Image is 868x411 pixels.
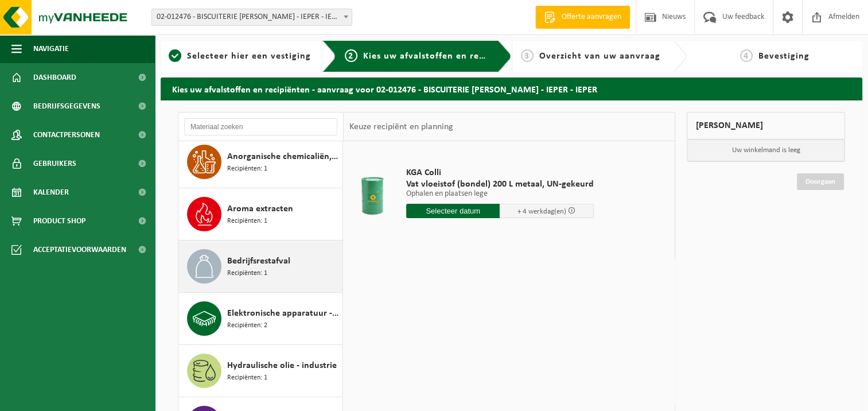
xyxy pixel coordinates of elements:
span: 1 [169,49,181,62]
button: Hydraulische olie - industrie Recipiënten: 1 [178,345,343,397]
span: Aroma extracten [227,202,293,216]
span: Contactpersonen [33,121,100,149]
button: Elektronische apparatuur - overige (OVE) Recipiënten: 2 [178,293,343,345]
span: Dashboard [33,63,76,92]
span: Acceptatievoorwaarden [33,235,126,264]
span: 02-012476 - BISCUITERIE JULES DESTROOPER - IEPER - IEPER [151,9,352,26]
span: Bedrijfsgegevens [33,92,100,121]
span: + 4 werkdag(en) [517,208,566,215]
button: Bedrijfsrestafval Recipiënten: 1 [178,241,343,293]
span: Bevestiging [758,52,809,61]
span: Kalender [33,178,69,207]
span: Kies uw afvalstoffen en recipiënten [363,52,521,61]
span: Overzicht van uw aanvraag [539,52,660,61]
span: Recipiënten: 1 [227,373,267,383]
span: Product Shop [33,207,85,235]
span: Selecteer hier een vestiging [187,52,311,61]
a: 1Selecteer hier een vestiging [166,49,313,63]
span: 02-012476 - BISCUITERIE JULES DESTROOPER - IEPER - IEPER [152,9,352,25]
p: Uw winkelmand is leeg [687,139,844,161]
span: Recipiënten: 1 [227,164,267,175]
span: Vat vloeistof (bondel) 200 L metaal, UN-gekeurd [406,179,594,190]
h2: Kies uw afvalstoffen en recipiënten - aanvraag voor 02-012476 - BISCUITERIE [PERSON_NAME] - IEPER... [161,77,862,100]
span: 2 [345,49,357,62]
span: Hydraulische olie - industrie [227,359,337,373]
span: Elektronische apparatuur - overige (OVE) [227,307,340,320]
span: Bedrijfsrestafval [227,254,290,268]
button: Aroma extracten Recipiënten: 1 [178,188,343,241]
a: Offerte aanvragen [535,6,630,29]
button: Anorganische chemicaliën, vast, niet-gevaarlijk Recipiënten: 1 [178,136,343,188]
span: 3 [521,49,534,62]
span: Anorganische chemicaliën, vast, niet-gevaarlijk [227,150,340,164]
input: Selecteer datum [406,204,500,218]
span: Offerte aanvragen [559,11,624,23]
span: Navigatie [33,34,69,63]
span: Gebruikers [33,149,76,178]
div: [PERSON_NAME] [687,112,845,139]
span: 4 [740,49,753,62]
a: Doorgaan [797,173,844,190]
span: Recipiënten: 2 [227,320,267,331]
input: Materiaal zoeken [184,118,337,135]
span: Recipiënten: 1 [227,216,267,227]
div: Keuze recipiënt en planning [344,113,458,141]
p: Ophalen en plaatsen lege [406,190,594,198]
span: KGA Colli [406,167,594,179]
span: Recipiënten: 1 [227,268,267,279]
